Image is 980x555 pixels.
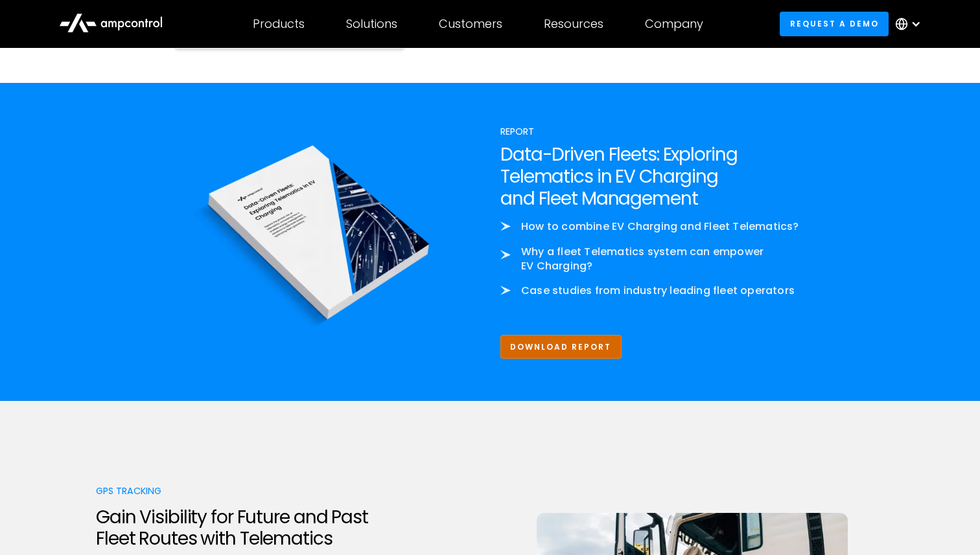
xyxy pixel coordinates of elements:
[500,124,832,139] div: Report
[500,144,832,209] h2: Data-Driven Fleets: Exploring Telematics in EV Charging and Fleet Management
[439,17,502,31] div: Customers
[500,245,832,274] li: Why a fleet Telematics system can empower EV Charging?
[96,506,403,550] h2: Gain Visibility for Future and Past Fleet Routes with Telematics
[645,17,703,31] div: Company
[544,17,603,31] div: Resources
[500,284,832,298] li: Case studies from industry leading fleet operators
[346,17,397,31] div: Solutions
[500,220,832,234] li: How to combine EV Charging and Fleet Telematics?
[96,484,403,498] div: GPS Tracking
[253,17,305,31] div: Products
[500,335,622,359] a: Download Report
[780,12,889,36] a: Request a demo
